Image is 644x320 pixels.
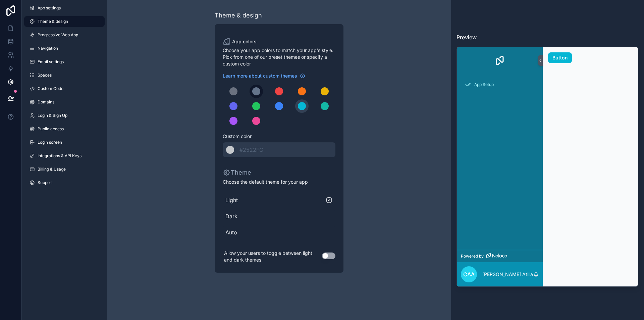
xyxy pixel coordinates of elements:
a: Public access [24,124,105,134]
span: Choose the default theme for your app [223,179,335,185]
h3: Preview [457,33,638,41]
span: App settings [38,5,61,11]
span: #2522FC [239,146,263,153]
span: Progressive Web App [38,32,78,38]
span: Login screen [38,140,62,145]
span: Choose your app colors to match your app's style. Pick from one of our preset themes or specify a... [223,47,335,67]
a: Billing & Usage [24,164,105,175]
p: Theme [223,168,251,177]
span: CAA [463,270,475,278]
span: Integrations & API Keys [38,153,82,158]
span: Billing & Usage [38,167,66,172]
span: Public access [38,126,64,132]
a: Progressive Web App [24,30,105,40]
span: Login & Sign Up [38,113,67,118]
a: App settings [24,3,105,13]
a: Support [24,177,105,188]
a: Navigation [24,43,105,54]
span: Domains [38,99,54,105]
a: Domains [24,97,105,107]
div: scrollable content [457,74,543,250]
a: Theme & design [24,16,105,27]
button: Button [548,52,572,63]
span: Powered by [461,254,484,259]
span: Custom Code [38,86,63,91]
span: Auto [225,228,333,236]
a: Powered by [457,250,543,262]
span: Email settings [38,59,64,64]
span: Spaces [38,73,52,78]
span: Navigation [38,46,58,51]
p: [PERSON_NAME] Atilla [482,271,533,278]
a: App Setup [461,79,539,91]
p: Allow your users to toggle between light and dark themes [223,248,322,265]
span: Learn more about custom themes [223,73,297,79]
a: Integrations & API Keys [24,150,105,161]
span: App Setup [474,82,494,87]
img: App logo [494,55,505,66]
span: Dark [225,212,333,220]
a: Login screen [24,137,105,148]
span: Theme & design [38,19,68,24]
span: Support [38,180,53,185]
a: Email settings [24,56,105,67]
span: Custom color [223,133,330,140]
div: Theme & design [215,11,262,20]
span: App colors [232,38,257,45]
a: Login & Sign Up [24,110,105,121]
a: Spaces [24,70,105,81]
a: Custom Code [24,83,105,94]
span: Light [225,196,325,204]
a: Learn more about custom themes [223,73,305,79]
